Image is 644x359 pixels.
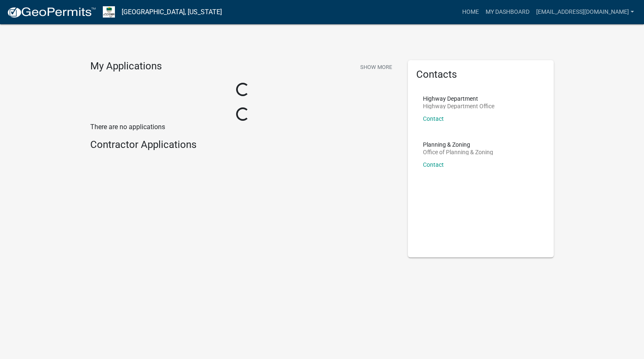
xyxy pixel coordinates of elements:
[357,60,395,74] button: Show More
[90,139,395,154] wm-workflow-list-section: Contractor Applications
[459,4,482,20] a: Home
[423,96,494,102] p: Highway Department
[423,161,444,168] a: Contact
[482,4,533,20] a: My Dashboard
[533,4,637,20] a: [EMAIL_ADDRESS][DOMAIN_NAME]
[90,60,162,73] h4: My Applications
[423,149,493,155] p: Office of Planning & Zoning
[423,103,494,109] p: Highway Department Office
[103,6,115,18] img: Morgan County, Indiana
[423,142,493,148] p: Planning & Zoning
[423,115,444,122] a: Contact
[416,69,546,81] h5: Contacts
[90,122,395,132] p: There are no applications
[90,139,395,151] h4: Contractor Applications
[122,5,222,19] a: [GEOGRAPHIC_DATA], [US_STATE]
